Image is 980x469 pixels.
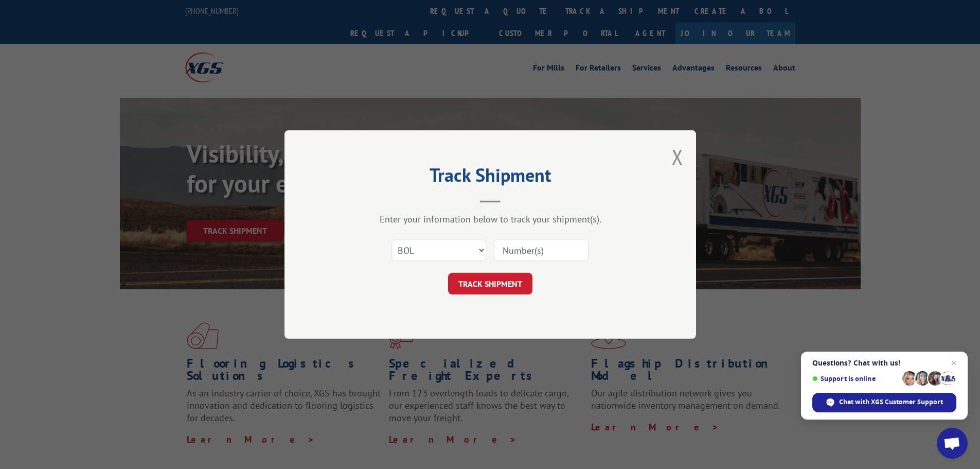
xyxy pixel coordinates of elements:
h2: Track Shipment [336,168,645,187]
input: Number(s) [494,239,589,261]
div: Open chat [937,428,968,459]
span: Chat with XGS Customer Support [839,397,943,407]
button: Close modal [672,143,683,170]
div: Chat with XGS Customer Support [812,393,956,412]
div: Enter your information below to track your shipment(s). [336,213,645,225]
button: TRACK SHIPMENT [448,273,532,294]
span: Close chat [948,357,960,369]
span: Support is online [812,375,899,383]
span: Questions? Chat with us! [812,359,956,367]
